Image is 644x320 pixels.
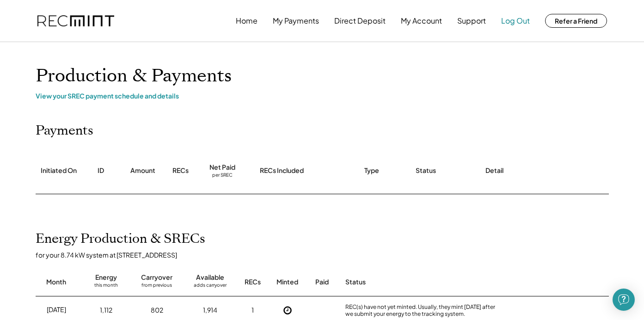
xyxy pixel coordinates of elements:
[345,277,503,287] div: Status
[485,166,503,175] div: Detail
[212,172,233,179] div: per SREC
[245,277,261,287] div: RECs
[545,14,607,28] button: Refer a Friend
[209,163,235,172] div: Net Paid
[194,282,227,291] div: adds carryover
[36,251,618,259] div: for your 8.74 kW system at [STREET_ADDRESS]
[196,273,224,282] div: Available
[236,12,258,30] button: Home
[141,273,172,282] div: Carryover
[36,92,609,100] div: View your SREC payment schedule and details
[36,231,205,247] h2: Energy Production & SRECs
[364,166,379,175] div: Type
[260,166,304,175] div: RECs Included
[345,303,503,318] div: REC(s) have not yet minted. Usually, they mint [DATE] after we submit your energy to the tracking...
[98,166,104,175] div: ID
[281,303,294,317] button: Not Yet Minted
[273,12,319,30] button: My Payments
[457,12,486,30] button: Support
[401,12,442,30] button: My Account
[46,277,66,287] div: Month
[36,123,93,139] h2: Payments
[36,65,609,87] h1: Production & Payments
[276,277,298,287] div: Minted
[47,305,66,314] div: [DATE]
[613,289,635,311] div: Open Intercom Messenger
[501,12,530,30] button: Log Out
[172,166,189,175] div: RECs
[95,273,117,282] div: Energy
[41,166,77,175] div: Initiated On
[315,277,329,287] div: Paid
[334,12,386,30] button: Direct Deposit
[130,166,155,175] div: Amount
[141,282,172,291] div: from previous
[251,306,254,315] div: 1
[203,306,217,315] div: 1,914
[151,306,163,315] div: 802
[100,306,112,315] div: 1,112
[416,166,436,175] div: Status
[37,15,114,27] img: recmint-logotype%403x.png
[94,282,118,291] div: this month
